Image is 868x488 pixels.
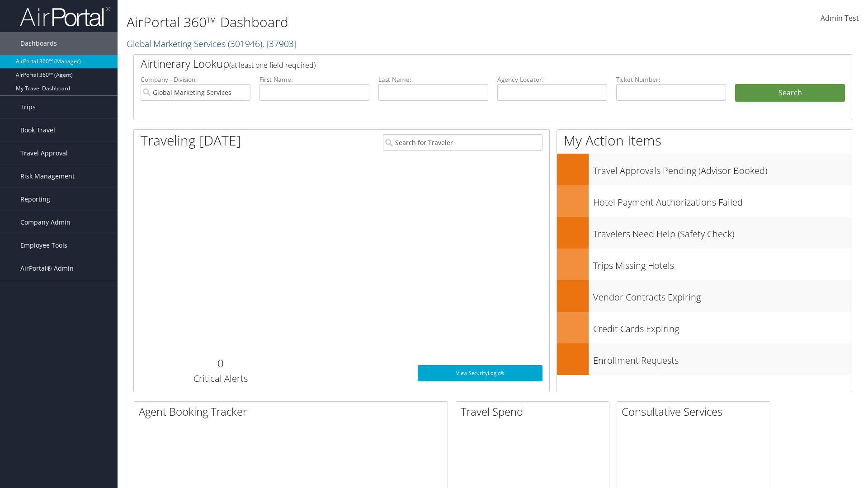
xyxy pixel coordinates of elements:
span: AirPortal® Admin [20,257,74,280]
a: Travelers Need Help (Safety Check) [557,217,852,249]
button: Search [735,84,845,102]
h3: Critical Alerts [141,372,300,385]
h2: Airtinerary Lookup [141,56,785,71]
label: First Name: [259,75,369,84]
input: Search for Traveler [383,134,542,151]
h3: Credit Cards Expiring [593,318,852,335]
span: , [ 37903 ] [262,38,297,50]
label: Ticket Number: [616,75,726,84]
span: Reporting [20,188,50,211]
a: Admin Test [821,5,859,33]
label: Agency Locator: [497,75,607,84]
span: Admin Test [821,13,859,23]
h2: Agent Booking Tracker [139,404,448,419]
h1: My Action Items [557,131,852,150]
a: Enrollment Requests [557,343,852,375]
span: Employee Tools [20,234,67,257]
a: Trips Missing Hotels [557,249,852,280]
a: Vendor Contracts Expiring [557,280,852,312]
span: Company Admin [20,211,71,234]
span: Risk Management [20,165,75,188]
h2: Consultative Services [622,404,770,419]
h3: Trips Missing Hotels [593,255,852,272]
h3: Vendor Contracts Expiring [593,286,852,304]
h2: Travel Spend [461,404,609,419]
span: (at least one field required) [229,60,316,70]
h3: Travel Approvals Pending (Advisor Booked) [593,160,852,177]
h1: AirPortal 360™ Dashboard [127,13,615,32]
a: Global Marketing Services [127,38,297,50]
span: ( 301946 ) [228,38,262,50]
span: Book Travel [20,119,55,141]
a: Travel Approvals Pending (Advisor Booked) [557,154,852,185]
label: Company - Division: [141,75,250,84]
span: Dashboards [20,32,57,55]
a: View SecurityLogic® [418,365,542,381]
span: Trips [20,96,36,118]
span: Travel Approval [20,142,68,164]
a: Credit Cards Expiring [557,312,852,343]
a: Hotel Payment Authorizations Failed [557,185,852,217]
h2: 0 [141,356,300,371]
label: Last Name: [378,75,488,84]
img: airportal-logo.png [20,6,110,27]
h3: Enrollment Requests [593,350,852,367]
h1: Traveling [DATE] [141,131,241,150]
h3: Travelers Need Help (Safety Check) [593,223,852,240]
h3: Hotel Payment Authorizations Failed [593,192,852,209]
